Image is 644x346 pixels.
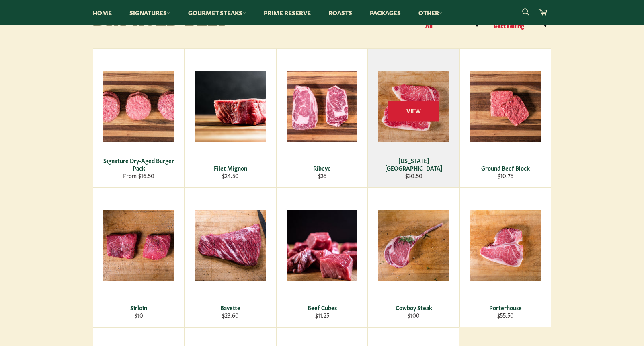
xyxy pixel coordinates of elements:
[373,304,454,311] div: Cowboy Steak
[465,164,546,172] div: Ground Beef Block
[121,0,178,25] a: Signatures
[98,172,179,179] div: From $16.50
[465,311,546,319] div: $55.50
[103,210,174,281] img: Sirloin
[185,48,276,188] a: Filet Mignon Filet Mignon $24.50
[470,71,541,142] img: Ground Beef Block
[103,71,174,142] img: Signature Dry-Aged Burger Pack
[388,101,439,121] span: View
[282,304,363,311] div: Beef Cubes
[459,188,551,327] a: Porterhouse Porterhouse $55.50
[93,188,185,327] a: Sirloin Sirloin $10
[190,304,271,311] div: Bavette
[465,304,546,311] div: Porterhouse
[378,210,449,281] img: Cowboy Steak
[195,210,266,281] img: Bavette
[276,188,368,327] a: Beef Cubes Beef Cubes $11.25
[98,157,179,172] div: Signature Dry-Aged Burger Pack
[98,311,179,319] div: $10
[180,0,254,25] a: Gourmet Steaks
[470,210,541,281] img: Porterhouse
[190,311,271,319] div: $23.60
[410,0,451,25] a: Other
[287,71,357,142] img: Ribeye
[320,0,360,25] a: Roasts
[459,48,551,188] a: Ground Beef Block Ground Beef Block $10.75
[276,48,368,188] a: Ribeye Ribeye $35
[368,188,459,327] a: Cowboy Steak Cowboy Steak $100
[195,71,266,142] img: Filet Mignon
[190,164,271,172] div: Filet Mignon
[362,0,409,25] a: Packages
[368,48,459,188] a: New York Strip [US_STATE][GEOGRAPHIC_DATA] $30.50 View
[465,172,546,179] div: $10.75
[373,157,454,172] div: [US_STATE][GEOGRAPHIC_DATA]
[185,188,276,327] a: Bavette Bavette $23.60
[85,0,120,25] a: Home
[287,210,357,281] img: Beef Cubes
[98,304,179,311] div: Sirloin
[373,311,454,319] div: $100
[256,0,319,25] a: Prime Reserve
[93,48,185,188] a: Signature Dry-Aged Burger Pack Signature Dry-Aged Burger Pack From $16.50
[282,164,363,172] div: Ribeye
[282,311,363,319] div: $11.25
[282,172,363,179] div: $35
[190,172,271,179] div: $24.50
